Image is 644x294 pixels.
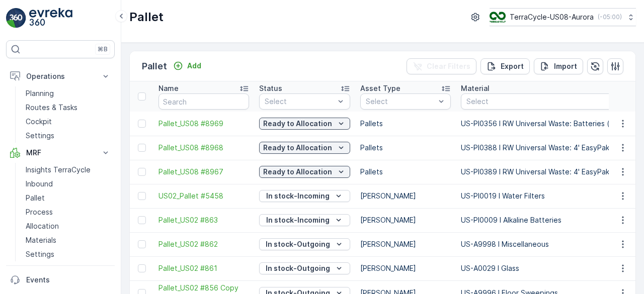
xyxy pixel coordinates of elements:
[480,58,530,74] button: Export
[26,249,54,259] p: Settings
[26,117,52,127] p: Cockpit
[360,119,451,129] p: Pallets
[138,144,146,152] div: Toggle Row Selected
[360,239,451,249] p: [PERSON_NAME]
[138,168,146,176] div: Toggle Row Selected
[360,83,400,93] p: Asset Type
[142,59,167,73] p: Pallet
[158,143,249,153] a: Pallet_US08 #8968
[22,163,115,177] a: Insights TerraCycle
[259,190,350,202] button: In stock-Incoming
[366,96,435,107] p: Select
[26,207,53,217] p: Process
[26,103,77,113] p: Routes & Tasks
[263,167,332,177] p: Ready to Allocation
[158,215,249,225] a: Pallet_US02 #863
[259,238,350,250] button: In stock-Outgoing
[187,61,201,71] p: Add
[26,71,95,81] p: Operations
[158,83,179,93] p: Name
[26,275,111,285] p: Events
[6,270,115,290] a: Events
[26,165,91,175] p: Insights TerraCycle
[360,191,451,201] p: [PERSON_NAME]
[22,115,115,129] a: Cockpit
[158,167,249,177] a: Pallet_US08 #8967
[6,66,115,86] button: Operations
[138,240,146,248] div: Toggle Row Selected
[22,247,115,261] a: Settings
[501,61,524,71] p: Export
[360,263,451,273] p: [PERSON_NAME]
[360,143,451,153] p: Pallets
[29,8,72,28] img: logo_light-DOdMpM7g.png
[490,8,636,26] button: TerraCycle-US08-Aurora(-05:00)
[266,263,330,273] p: In stock-Outgoing
[26,221,59,231] p: Allocation
[129,9,164,25] p: Pallet
[22,191,115,205] a: Pallet
[407,58,476,74] button: Clear Filters
[360,167,451,177] p: Pallets
[6,143,115,163] button: MRF
[26,88,54,99] p: Planning
[259,262,350,274] button: In stock-Outgoing
[510,12,594,22] p: TerraCycle-US08-Aurora
[263,143,332,153] p: Ready to Allocation
[259,142,350,154] button: Ready to Allocation
[26,179,53,189] p: Inbound
[22,129,115,143] a: Settings
[158,239,249,249] a: Pallet_US02 #862
[26,193,45,203] p: Pallet
[138,192,146,200] div: Toggle Row Selected
[266,239,330,249] p: In stock-Outgoing
[22,101,115,115] a: Routes & Tasks
[158,191,249,201] a: US02_Pallet #5458
[263,119,332,129] p: Ready to Allocation
[259,166,350,178] button: Ready to Allocation
[265,96,335,107] p: Select
[22,205,115,219] a: Process
[138,216,146,224] div: Toggle Row Selected
[598,13,622,21] p: ( -05:00 )
[259,118,350,130] button: Ready to Allocation
[98,45,108,53] p: ⌘B
[26,235,56,245] p: Materials
[22,86,115,101] a: Planning
[26,131,54,141] p: Settings
[259,83,282,93] p: Status
[22,233,115,247] a: Materials
[158,119,249,129] a: Pallet_US08 #8969
[259,214,350,226] button: In stock-Incoming
[158,263,249,273] a: Pallet_US02 #861
[266,191,330,201] p: In stock-Incoming
[138,120,146,128] div: Toggle Row Selected
[427,61,470,71] p: Clear Filters
[138,264,146,272] div: Toggle Row Selected
[554,61,577,71] p: Import
[169,60,205,72] button: Add
[22,219,115,233] a: Allocation
[6,8,26,28] img: logo
[360,215,451,225] p: [PERSON_NAME]
[26,148,95,158] p: MRF
[490,12,506,23] img: image_ci7OI47.png
[22,177,115,191] a: Inbound
[534,58,583,74] button: Import
[461,83,490,93] p: Material
[266,215,330,225] p: In stock-Incoming
[158,93,249,110] input: Search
